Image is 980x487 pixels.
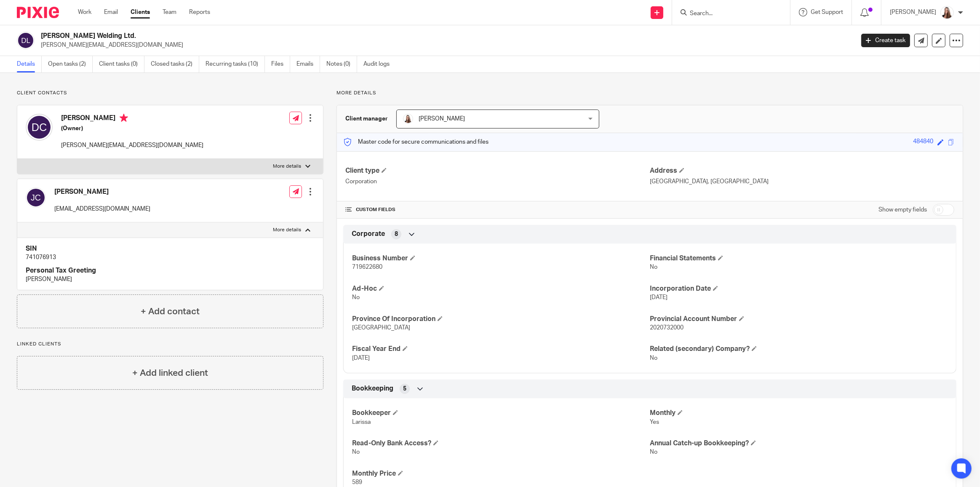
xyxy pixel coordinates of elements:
span: No [352,294,360,300]
a: Team [163,8,176,16]
a: Email [104,8,118,16]
a: Emails [296,56,320,72]
span: [DATE] [352,355,370,361]
h4: Provincial Account Number [650,315,948,324]
p: More details [273,227,301,233]
h4: Bookkeeper [352,409,650,417]
p: Master code for secure communications and files [343,138,489,146]
p: Client contacts [17,90,323,96]
h4: [PERSON_NAME] [61,114,203,124]
p: [PERSON_NAME][EMAIL_ADDRESS][DOMAIN_NAME] [41,41,849,49]
p: More details [336,90,963,96]
span: Bookkeeping [352,384,393,393]
h5: (Owner) [61,124,203,133]
a: Notes (0) [326,56,357,72]
img: svg%3E [26,187,46,208]
p: [EMAIL_ADDRESS][DOMAIN_NAME] [54,205,150,213]
h4: Incorporation Date [650,284,948,293]
p: [GEOGRAPHIC_DATA], [GEOGRAPHIC_DATA] [650,177,954,186]
h4: Annual Catch-up Bookkeeping? [650,439,948,448]
h2: [PERSON_NAME] Welding Ltd. [41,32,687,40]
span: [PERSON_NAME] [419,116,465,122]
img: Larissa-headshot-cropped.jpg [403,114,413,124]
h4: Province Of Incorporation [352,315,650,324]
a: Work [78,8,91,16]
div: 484840 [913,137,933,147]
span: [DATE] [650,294,668,300]
a: Client tasks (0) [99,56,144,72]
span: No [352,449,360,455]
span: 5 [403,385,406,393]
a: Clients [131,8,150,16]
span: No [650,264,657,270]
span: Yes [650,419,659,425]
input: Search [689,10,765,18]
p: 741076913 [26,253,315,262]
span: 2020732000 [650,325,684,331]
span: 719622680 [352,264,382,270]
h4: [PERSON_NAME] [54,187,150,196]
img: Pixie [17,7,59,18]
img: Larissa-headshot-cropped.jpg [940,6,954,19]
a: Create task [861,34,910,47]
h4: Related (secondary) Company? [650,345,948,353]
p: [PERSON_NAME] [26,275,315,284]
p: Linked clients [17,341,323,348]
a: Recurring tasks (10) [206,56,265,72]
span: No [650,355,657,361]
a: Open tasks (2) [48,56,93,72]
span: No [650,449,657,455]
h4: + Add contact [141,305,200,318]
h4: Monthly [650,409,948,417]
h4: + Add linked client [132,367,208,380]
h4: Business Number [352,254,650,263]
h4: Read-Only Bank Access? [352,439,650,448]
span: [GEOGRAPHIC_DATA] [352,325,410,331]
h3: Client manager [345,115,388,123]
p: More details [273,163,301,170]
h4: Monthly Price [352,469,650,478]
a: Reports [189,8,210,16]
h4: Financial Statements [650,254,948,263]
h4: CUSTOM FIELDS [345,206,650,213]
a: Closed tasks (2) [151,56,199,72]
span: Larissa [352,419,371,425]
h4: SIN [26,244,315,253]
img: svg%3E [26,114,53,141]
a: Audit logs [363,56,396,72]
h4: Address [650,166,954,175]
p: [PERSON_NAME][EMAIL_ADDRESS][DOMAIN_NAME] [61,141,203,150]
span: Get Support [811,9,843,15]
label: Show empty fields [879,206,927,214]
a: Files [271,56,290,72]
i: Primary [120,114,128,122]
a: Details [17,56,42,72]
span: 589 [352,479,362,485]
img: svg%3E [17,32,35,49]
span: Corporate [352,230,385,238]
h4: Ad-Hoc [352,284,650,293]
h4: Client type [345,166,650,175]
p: [PERSON_NAME] [890,8,936,16]
h4: Fiscal Year End [352,345,650,353]
p: Corporation [345,177,650,186]
h4: Personal Tax Greeting [26,266,315,275]
span: 8 [395,230,398,238]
